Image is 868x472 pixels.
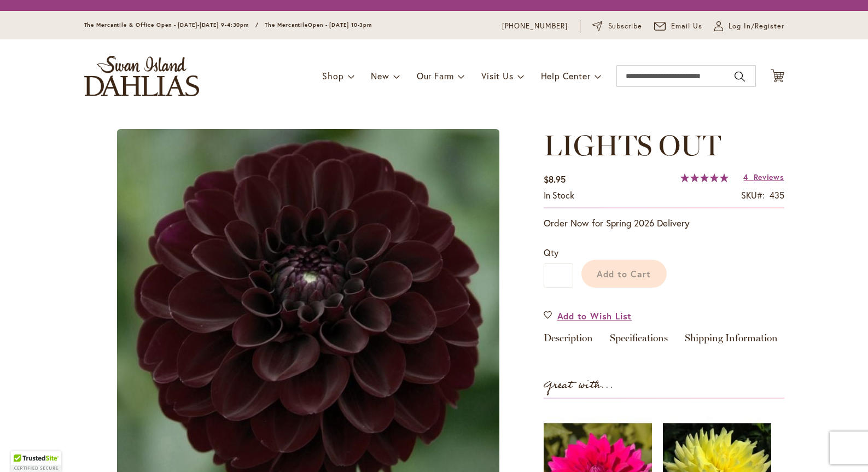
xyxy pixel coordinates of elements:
[84,21,308,28] span: The Mercantile & Office Open - [DATE]-[DATE] 9-4:30pm / The Mercantile
[544,376,614,394] strong: Great with...
[544,247,558,258] span: Qty
[371,70,389,81] span: New
[544,189,574,201] span: In stock
[544,310,632,322] a: Add to Wish List
[308,21,372,28] span: Open - [DATE] 10-3pm
[544,217,784,230] p: Order Now for Spring 2026 Delivery
[754,172,784,182] span: Reviews
[541,70,591,81] span: Help Center
[544,189,574,202] div: Availability
[8,433,39,464] iframe: Launch Accessibility Center
[557,310,632,322] span: Add to Wish List
[671,21,702,32] span: Email Us
[741,189,765,201] strong: SKU
[610,333,668,349] a: Specifications
[743,172,748,182] span: 4
[685,333,778,349] a: Shipping Information
[770,189,784,202] div: 435
[84,56,199,96] a: store logo
[544,333,784,349] div: Detailed Product Info
[502,21,568,32] a: [PHONE_NUMBER]
[743,172,784,182] a: 4 Reviews
[544,128,721,162] span: LIGHTS OUT
[544,333,593,349] a: Description
[481,70,513,81] span: Visit Us
[592,21,642,32] a: Subscribe
[544,173,566,185] span: $8.95
[654,21,702,32] a: Email Us
[417,70,454,81] span: Our Farm
[729,21,784,32] span: Log In/Register
[322,70,343,81] span: Shop
[714,21,784,32] a: Log In/Register
[735,68,744,85] button: Search
[608,21,643,32] span: Subscribe
[680,173,729,182] div: 100%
